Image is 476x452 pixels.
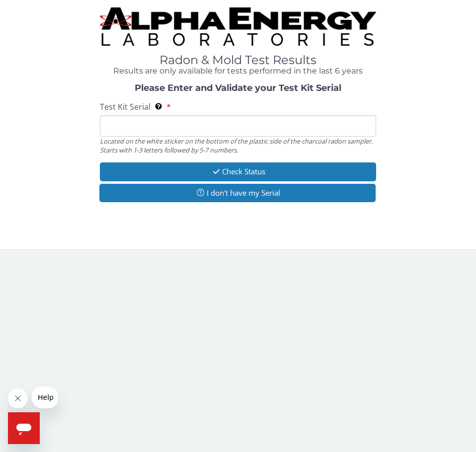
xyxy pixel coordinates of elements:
h1: Radon & Mold Test Results [100,54,377,67]
strong: Please Enter and Validate your Test Kit Serial [135,82,341,93]
img: TightCrop.jpg [100,7,377,46]
span: Test Kit Serial [100,101,151,112]
button: I don't have my Serial [99,184,376,202]
iframe: Message from company [32,386,58,408]
div: Located on the white sticker on the bottom of the plastic side of the charcoal radon sampler. Sta... [100,137,377,155]
h4: Results are only available for tests performed in the last 6 years [100,67,377,75]
iframe: Button to launch messaging window [8,412,40,444]
button: Check Status [100,162,377,181]
iframe: Close message [8,388,28,408]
